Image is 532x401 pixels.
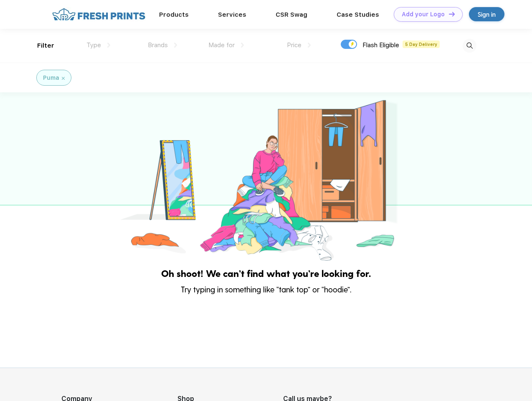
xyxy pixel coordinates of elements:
img: dropdown.png [174,43,177,48]
span: Brands [148,41,168,49]
span: 5 Day Delivery [403,41,440,48]
img: fo%20logo%202.webp [50,7,148,22]
a: Sign in [469,7,504,21]
img: dropdown.png [107,43,110,48]
span: Made for [208,41,235,49]
img: dropdown.png [241,43,244,48]
span: Price [287,41,301,49]
img: dropdown.png [308,43,311,48]
img: desktop_search.svg [463,39,476,53]
img: filter_cancel.svg [62,77,65,80]
div: Filter [37,41,54,51]
div: Sign in [478,10,496,19]
a: CSR Swag [276,11,307,18]
a: Products [159,11,189,18]
div: Puma [43,74,59,82]
div: Add your Logo [402,11,445,18]
span: Type [86,41,101,49]
a: Services [218,11,246,18]
span: Flash Eligible [362,41,399,49]
img: DT [449,12,455,16]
